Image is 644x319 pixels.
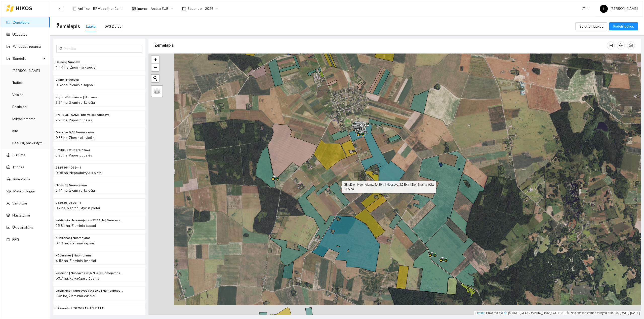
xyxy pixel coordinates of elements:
[93,5,123,12] span: BP visos įmonės
[151,75,159,82] button: Initiate a new search
[86,24,96,29] div: Laukai
[56,95,97,100] span: Kryžius Bitniškiuos | Nuosava
[154,57,157,63] span: +
[12,117,36,121] a: Mikroelementai
[12,141,46,145] a: Resursų paskirstymas
[607,43,615,47] span: column-width
[56,130,94,135] span: Donatos 0,3 | Nuomojama
[13,20,29,24] a: Žemėlapis
[609,24,638,28] a: Pridėti laukus
[56,113,109,117] span: Rolando prie Valės | Nuosava
[56,65,96,69] span: 1.44 ha, Žieminiai kviečiai
[13,165,24,169] a: Įmonės
[132,7,136,11] span: shop
[182,7,186,11] span: calendar
[474,311,641,315] div: | Powered by © HNIT-[GEOGRAPHIC_DATA]; ORT10LT ©, Nacionalinė žemės tarnyba prie AM, [DATE]-[DATE]
[12,213,30,217] a: Nustatymai
[13,189,35,193] a: Meteorologija
[56,218,123,223] span: Indrikonio | Nuomojamos 22,81Ha | Nuosavos 3,00 Ha
[56,253,92,258] span: Kūginienės | Nuomojama
[13,54,42,64] span: Sandėlis
[56,183,87,188] span: Neim-3 | Nuomojama
[137,6,148,11] span: Įmonė :
[56,206,100,210] span: 0.2 ha, Neproduktyvūs plotai
[56,148,90,152] span: Smilgių keturi | Nuosava
[78,6,90,11] span: Aplinka :
[56,188,96,192] span: 3.11 ha, Žieminiai kviečiai
[72,7,76,11] span: layout
[12,32,27,36] a: Užduotys
[12,129,18,133] a: Kita
[56,200,81,205] span: 232539-9893 - 1
[59,47,63,50] span: search
[56,306,104,311] span: Už kapelių | Nuosava
[56,83,94,87] span: 9.62 ha, Žieminiai rapsai
[154,38,607,52] div: Žemėlapis
[575,22,607,30] button: Sujungti laukus
[502,311,507,315] a: Esri
[56,236,91,240] span: Kubilienės | Nuomojama
[508,311,509,315] span: |
[56,118,92,122] span: 2.29 ha, Pupos pupelės
[56,276,99,280] span: 50.7 ha, Kukurūzai grūdams
[59,6,64,11] span: menu-fold
[205,5,218,12] span: 2026
[151,5,173,12] span: Arsėta ŽŪB
[151,86,163,97] a: Layers
[56,294,95,298] span: 105 ha, Žieminiai kviečiai
[13,44,42,48] a: Panaudoti resursai
[56,153,92,157] span: 3.93 ha, Pupos pupelės
[56,171,102,175] span: 0.05 ha, Neproduktyvūs plotai
[187,6,202,11] span: Sezonas :
[579,24,603,29] span: Sujungti laukus
[56,259,96,263] span: 4.52 ha, Žieminiai kviečiai
[475,311,485,315] a: Leaflet
[56,241,94,245] span: 6.19 ha, Žieminiai rapsai
[151,64,159,71] a: Zoom out
[609,22,638,30] button: Pridėti laukus
[56,77,79,82] span: Virino | Nuosava
[12,81,23,85] a: Trąšos
[64,46,139,51] input: Paieška
[56,4,66,14] button: menu-fold
[13,177,30,181] a: Inventorius
[56,165,81,170] span: 232536-4039 - 1
[56,100,96,104] span: 3.24 ha, Žieminiai kviečiai
[600,7,638,11] span: [PERSON_NAME]
[12,105,27,109] a: Pesticidai
[56,60,80,65] span: Dainos | Nuosava
[56,288,123,293] span: Ostankino | Nuosavos 60,62Ha | Numojamos 44,38Ha
[613,24,634,29] span: Pridėti laukus
[154,64,157,70] span: −
[12,237,19,241] a: PPIS
[12,69,40,73] a: [PERSON_NAME]
[12,93,23,97] a: Veislės
[56,136,95,140] span: 0.33 ha, Žieminiai kviečiai
[104,24,122,29] div: GPS Darbai
[12,225,33,229] a: Ūkio analitika
[56,224,96,228] span: 25.81 ha, Žieminiai rapsai
[13,153,25,157] a: Kultūros
[575,24,607,28] a: Sujungti laukus
[607,41,615,49] button: column-width
[56,22,80,30] span: Žemėlapis
[12,201,27,205] a: Vartotojai
[56,271,123,276] span: Vasiliūno | Nuosavos 26,57Ha | Nuomojamos 24,15Ha
[603,5,605,13] span: L
[582,5,590,12] span: LT
[151,56,159,64] a: Zoom in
